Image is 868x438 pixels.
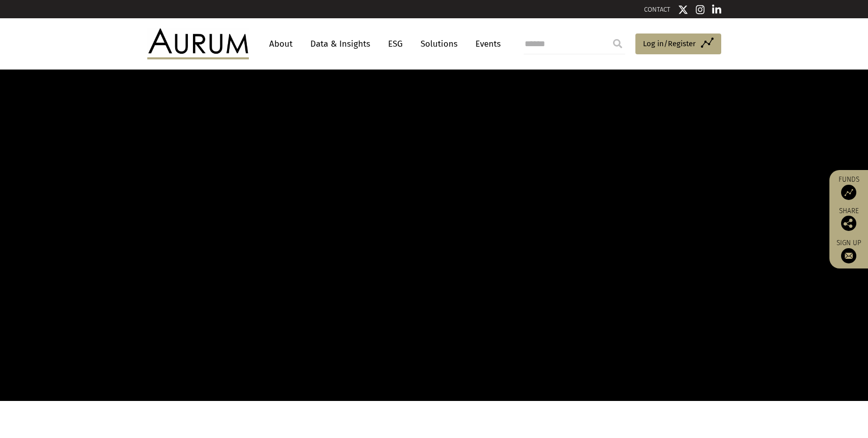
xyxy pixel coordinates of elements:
img: Linkedin icon [712,5,721,15]
img: Twitter icon [678,5,688,15]
span: Log in/Register [643,38,696,50]
a: ESG [383,35,408,53]
a: About [264,35,298,53]
a: CONTACT [644,6,670,13]
div: Share [834,208,863,231]
a: Funds [834,175,863,200]
a: Solutions [415,35,463,53]
a: Log in/Register [635,33,721,55]
input: Submit [607,33,628,54]
img: Instagram icon [696,5,705,15]
img: Access Funds [841,185,856,200]
a: Data & Insights [305,35,375,53]
img: Sign up to our newsletter [841,248,856,263]
a: Events [470,35,501,53]
img: Share this post [841,216,856,231]
img: Aurum [147,28,249,59]
a: Sign up [834,239,863,263]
